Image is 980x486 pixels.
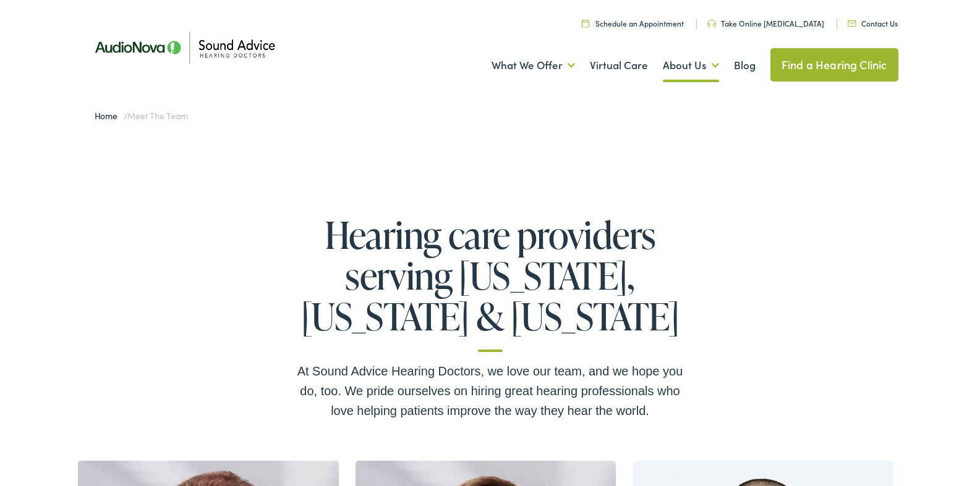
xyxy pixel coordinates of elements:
[848,20,856,27] img: Icon representing mail communication in a unique green color, indicative of contact or communicat...
[848,18,898,28] a: Contact Us
[292,361,688,421] div: At Sound Advice Hearing Doctors, we love our team, and we hope you do, too. We pride ourselves on...
[707,18,824,28] a: Take Online [MEDICAL_DATA]
[734,43,756,88] a: Blog
[95,109,188,122] span: /
[127,109,187,122] span: Meet the Team
[582,19,589,27] img: Calendar icon in a unique green color, symbolizing scheduling or date-related features.
[663,43,719,88] a: About Us
[770,48,898,82] a: Find a Hearing Clinic
[582,18,684,28] a: Schedule an Appointment
[590,43,648,88] a: Virtual Care
[707,20,716,27] img: Headphone icon in a unique green color, suggesting audio-related services or features.
[292,214,688,352] h1: Hearing care providers serving [US_STATE], [US_STATE] & [US_STATE]
[492,43,575,88] a: What We Offer
[95,109,124,122] a: Home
